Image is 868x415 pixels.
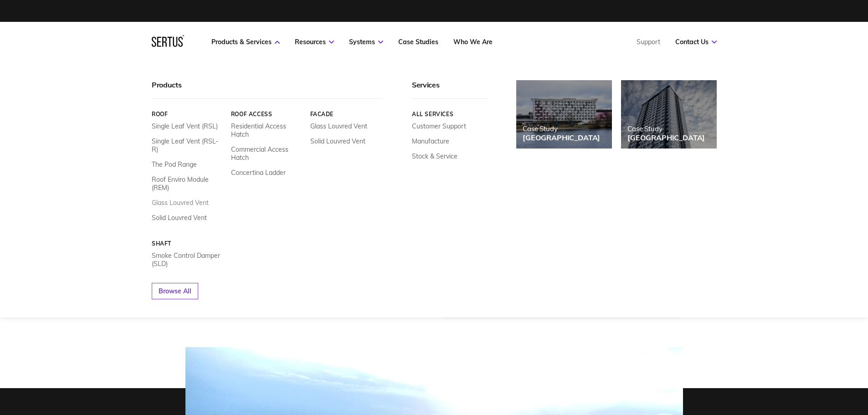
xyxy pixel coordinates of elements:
[152,122,218,130] a: Single Leaf Vent (RSL)
[627,133,705,142] div: [GEOGRAPHIC_DATA]
[152,111,224,118] a: Roof
[412,122,466,130] a: Customer Support
[516,80,612,149] a: Case Study[GEOGRAPHIC_DATA]
[152,199,209,207] a: Glass Louvred Vent
[523,124,600,133] div: Case Study
[152,251,224,268] a: Smoke Control Damper (SLD)
[231,122,303,138] a: Residential Access Hatch
[675,38,717,46] a: Contact Us
[412,137,449,145] a: Manufacture
[152,160,197,169] a: The Pod Range
[637,38,660,46] a: Support
[152,175,224,192] a: Roof Enviro Module (REM)
[231,111,303,118] a: Roof Access
[310,137,365,145] a: Solid Louvred Vent
[152,283,198,299] a: Browse All
[152,240,224,247] a: Shaft
[152,137,224,154] a: Single Leaf Vent (RSL-R)
[398,38,438,46] a: Case Studies
[231,169,285,177] a: Concertina Ladder
[310,111,382,118] a: Facade
[627,124,705,133] div: Case Study
[152,214,207,222] a: Solid Louvred Vent
[152,80,382,99] div: Products
[349,38,383,46] a: Systems
[453,38,493,46] a: Who We Are
[621,80,717,149] a: Case Study[GEOGRAPHIC_DATA]
[523,133,600,142] div: [GEOGRAPHIC_DATA]
[412,80,489,99] div: Services
[412,111,489,118] a: All services
[211,38,280,46] a: Products & Services
[231,145,303,162] a: Commercial Access Hatch
[412,152,457,160] a: Stock & Service
[310,122,367,130] a: Glass Louvred Vent
[295,38,334,46] a: Resources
